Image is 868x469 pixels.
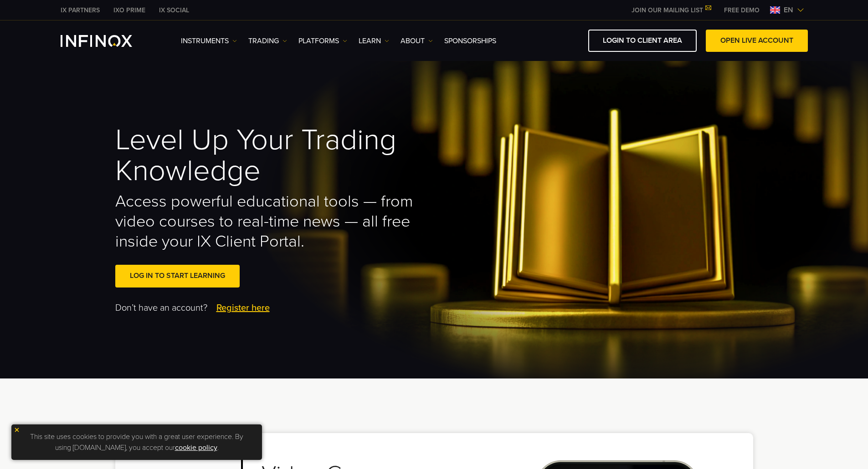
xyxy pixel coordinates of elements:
[115,265,240,287] a: Log In to Start Learning
[625,6,717,14] a: JOIN OUR MAILING LIST
[248,35,287,46] a: TRADING
[181,35,237,46] a: Instruments
[107,5,152,15] a: INFINOX
[115,125,421,187] h1: Level Up Your Trading Knowledge
[588,30,697,52] a: LOGIN TO CLIENT AREA
[54,5,107,15] a: INFINOX
[401,35,433,46] a: ABOUT
[115,301,207,315] span: Don’t have an account?
[717,5,766,15] a: INFINOX MENU
[780,5,797,15] span: en
[216,301,270,315] a: Register here
[14,427,20,433] img: yellow close icon
[61,35,154,47] a: INFINOX Logo
[16,429,257,455] p: This site uses cookies to provide you with a great user experience. By using [DOMAIN_NAME], you a...
[706,30,808,52] a: OPEN LIVE ACCOUNT
[359,35,389,46] a: Learn
[298,35,347,46] a: PLATFORMS
[444,35,496,46] a: SPONSORSHIPS
[115,192,421,252] h2: Access powerful educational tools — from video courses to real-time news — all free inside your I...
[175,443,217,452] a: cookie policy
[152,5,196,15] a: INFINOX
